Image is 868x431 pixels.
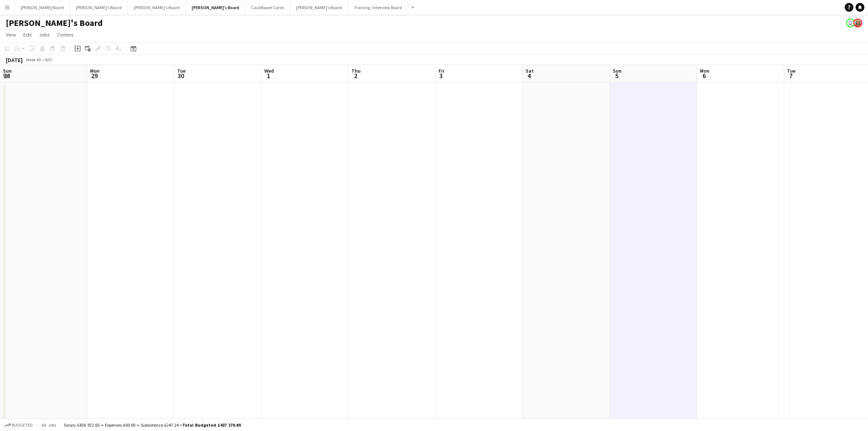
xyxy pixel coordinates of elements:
button: [PERSON_NAME]'s Board [290,0,348,15]
button: [PERSON_NAME] Board [15,0,70,15]
app-user-avatar: Kathryn Davies [846,19,855,27]
span: Mon [90,68,100,74]
span: Jobs [39,31,50,38]
button: Cauliflower Cards [245,0,290,15]
button: Budgeted [4,421,34,429]
a: Jobs [36,30,53,39]
span: Fri [439,68,444,74]
span: 4 [525,72,534,80]
span: Budgeted [12,423,33,428]
span: 5 [612,72,622,80]
span: All jobs [40,422,58,428]
span: Tue [787,68,795,74]
div: BST [45,57,52,62]
span: Sat [526,68,534,74]
span: Week 40 [24,57,42,62]
span: 3 [437,72,444,80]
span: Thu [351,68,361,74]
span: Mon [700,68,709,74]
span: Comms [57,31,74,38]
span: 30 [176,72,186,80]
span: 6 [699,72,709,80]
button: [PERSON_NAME]'s Board [128,0,186,15]
span: 7 [786,72,795,80]
span: Tue [177,68,186,74]
app-user-avatar: Caitlin Simpson-Hodson [853,19,862,27]
div: [DATE] [6,56,23,64]
a: Comms [54,30,77,39]
div: Salary £436 972.65 + Expenses £60.00 + Subsistence £247.24 = [64,422,241,428]
span: 29 [89,72,100,80]
a: View [3,30,19,39]
button: [PERSON_NAME]'s Board [186,0,245,15]
span: Total Budgeted £437 279.89 [182,422,241,428]
span: 1 [263,72,274,80]
span: Sun [3,68,12,74]
button: [PERSON_NAME]'s Board [70,0,128,15]
a: Edit [20,30,35,39]
span: Sun [613,68,622,74]
button: Training / Interview Board [348,0,408,15]
span: 2 [350,72,361,80]
span: 28 [2,72,12,80]
h1: [PERSON_NAME]'s Board [6,18,103,28]
span: Edit [23,31,32,38]
span: Wed [264,68,274,74]
span: View [6,31,16,38]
